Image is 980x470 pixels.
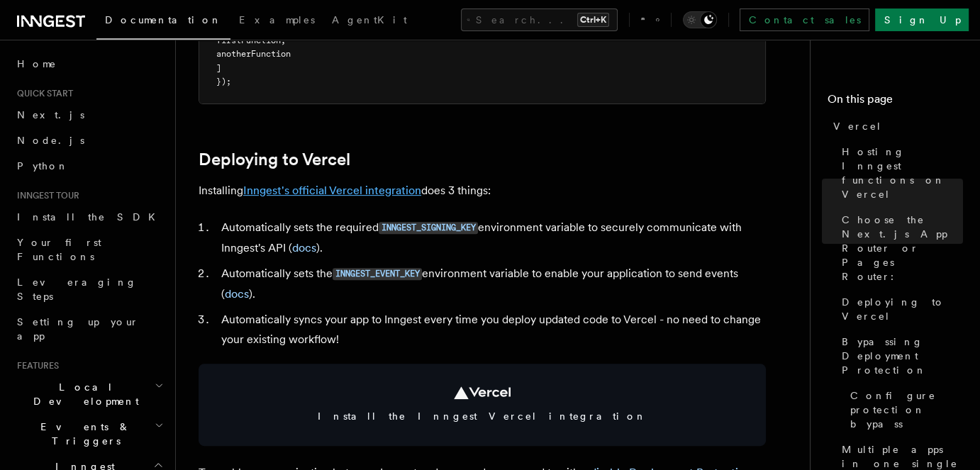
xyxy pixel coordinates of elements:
[217,218,766,258] li: Automatically sets the required environment variable to securely communicate with Inngest's API ( ).
[11,88,73,99] span: Quick start
[216,77,231,86] span: });
[17,57,57,71] span: Home
[17,237,101,262] span: Your first Functions
[11,230,167,269] a: Your first Functions
[239,14,315,26] span: Examples
[11,380,155,408] span: Local Development
[828,113,963,139] a: Vercel
[217,264,766,304] li: Automatically sets the environment variable to enable your application to send events ( ).
[836,329,963,383] a: Bypassing Deployment Protection
[230,4,323,38] a: Examples
[11,420,155,448] span: Events & Triggers
[243,184,421,197] a: Inngest's official Vercel integration
[683,11,717,28] button: Toggle dark mode
[461,9,618,31] button: Search...Ctrl+K
[828,91,963,113] h4: On this page
[199,364,766,446] a: Install the Inngest Vercel integration
[199,150,350,169] a: Deploying to Vercel
[17,135,84,146] span: Node.js
[842,145,963,201] span: Hosting Inngest functions on Vercel
[17,109,84,121] span: Next.js
[11,190,79,201] span: Inngest tour
[11,414,167,454] button: Events & Triggers
[842,295,963,323] span: Deploying to Vercel
[836,289,963,329] a: Deploying to Vercel
[323,4,416,38] a: AgentKit
[333,268,422,280] code: INNGEST_EVENT_KEY
[281,35,286,45] span: ,
[11,269,167,309] a: Leveraging Steps
[11,153,167,179] a: Python
[105,14,222,26] span: Documentation
[11,204,167,230] a: Install the SDK
[836,207,963,289] a: Choose the Next.js App Router or Pages Router:
[225,287,249,301] a: docs
[216,49,291,59] span: anotherFunction
[379,222,478,234] code: INNGEST_SIGNING_KEY
[11,374,167,414] button: Local Development
[216,409,749,423] span: Install the Inngest Vercel integration
[217,310,766,349] li: Automatically syncs your app to Inngest every time you deploy updated code to Vercel - no need to...
[96,4,230,40] a: Documentation
[833,119,882,133] span: Vercel
[379,220,478,234] a: INNGEST_SIGNING_KEY
[740,9,869,31] a: Contact sales
[836,139,963,207] a: Hosting Inngest functions on Vercel
[332,14,407,26] span: AgentKit
[17,160,69,172] span: Python
[11,360,59,371] span: Features
[875,9,969,31] a: Sign Up
[292,241,316,254] a: docs
[845,383,963,437] a: Configure protection bypass
[17,211,164,223] span: Install the SDK
[216,35,281,45] span: firstFunction
[11,51,167,77] a: Home
[850,388,963,431] span: Configure protection bypass
[17,316,139,342] span: Setting up your app
[11,128,167,153] a: Node.js
[199,181,766,201] p: Installing does 3 things:
[216,63,221,73] span: ]
[11,309,167,349] a: Setting up your app
[842,335,963,377] span: Bypassing Deployment Protection
[842,213,963,284] span: Choose the Next.js App Router or Pages Router:
[11,102,167,128] a: Next.js
[333,267,422,280] a: INNGEST_EVENT_KEY
[577,13,609,27] kbd: Ctrl+K
[17,276,137,302] span: Leveraging Steps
